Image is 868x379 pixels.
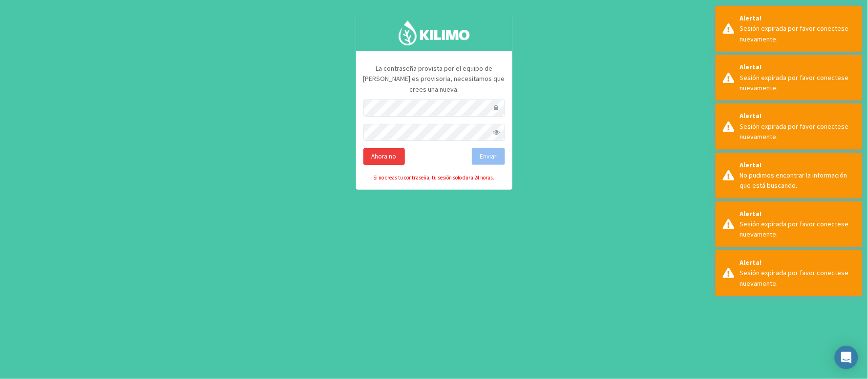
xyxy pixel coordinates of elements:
[398,20,471,46] img: Image
[740,170,855,191] div: No pudimos encontrar la información que está buscando.
[740,160,855,170] div: Alerta!
[740,209,855,219] div: Alerta!
[740,13,855,23] div: Alerta!
[374,174,495,181] span: Si no creas tu contraseña, tu sesión solo dura 24 horas.
[740,258,855,268] div: Alerta!
[740,73,855,94] div: Sesión expirada por favor conectese nuevamente.
[740,219,855,240] div: Sesión expirada por favor conectese nuevamente.
[740,121,855,142] div: Sesión expirada por favor conectese nuevamente.
[835,346,858,369] div: Open Intercom Messenger
[472,148,505,165] button: Enviar
[740,62,855,72] div: Alerta!
[740,111,855,121] div: Alerta!
[363,148,405,165] div: Ahora no
[740,268,855,289] div: Sesión expirada por favor conectese nuevamente.
[740,23,855,44] div: Sesión expirada por favor conectese nuevamente.
[363,59,505,100] div: La contraseña provista por el equipo de [PERSON_NAME] es provisoria, necesitamos que crees una nu...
